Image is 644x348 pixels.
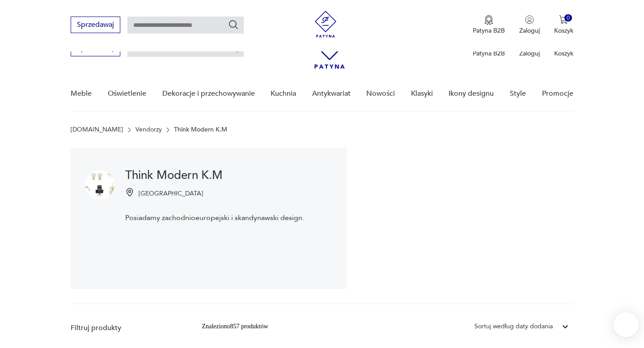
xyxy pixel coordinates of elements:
[202,322,268,331] div: Znaleziono 857 produktów
[312,11,339,38] img: Patyna - sklep z meblami i dekoracjami vintage
[271,76,296,111] a: Kuchnia
[71,126,123,133] a: [DOMAIN_NAME]
[174,126,227,133] p: Think Modern K.M
[125,213,304,223] p: Posiadamy zachodnioeuropejski i skandynawski design.
[312,76,351,111] a: Antykwariat
[71,22,120,29] a: Sprzedawaj
[564,14,572,22] div: 0
[125,188,134,197] img: Ikonka pinezki mapy
[71,76,92,111] a: Meble
[519,26,540,35] p: Zaloguj
[519,49,540,58] p: Zaloguj
[139,189,203,198] p: [GEOGRAPHIC_DATA]
[554,26,573,35] p: Koszyk
[554,49,573,58] p: Koszyk
[71,17,120,33] button: Sprzedawaj
[473,15,505,35] button: Patyna B2B
[85,170,114,199] img: Think Modern K.M
[366,76,395,111] a: Nowości
[519,15,540,35] button: Zaloguj
[162,76,255,111] a: Dekoracje i przechowywanie
[475,322,553,331] div: Sortuj według daty dodania
[473,26,505,35] p: Patyna B2B
[71,46,120,52] a: Sprzedawaj
[228,19,239,30] button: Szukaj
[347,148,573,289] img: Think Modern K.M
[108,76,146,111] a: Oświetlenie
[449,76,494,111] a: Ikony designu
[510,76,526,111] a: Style
[554,15,573,35] button: 0Koszyk
[473,49,505,58] p: Patyna B2B
[411,76,433,111] a: Klasyki
[542,76,573,111] a: Promocje
[473,15,505,35] a: Ikona medaluPatyna B2B
[484,15,493,25] img: Ikona medalu
[125,170,304,181] h1: Think Modern K.M
[614,312,639,337] iframe: Smartsupp widget button
[136,126,162,133] a: Vendorzy
[71,323,180,333] p: Filtruj produkty
[525,15,534,24] img: Ikonka użytkownika
[559,15,568,24] img: Ikona koszyka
